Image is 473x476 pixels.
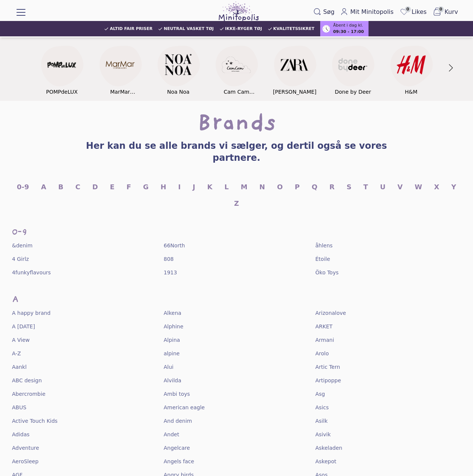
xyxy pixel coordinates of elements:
[324,41,382,95] a: Done by Deer
[12,390,45,398] span: Abercrombie
[75,182,80,192] a: C
[315,444,342,452] a: Askeladen
[315,363,340,371] a: Artic Tern
[207,89,266,95] p: Cam Cam Copenhagen
[12,431,30,438] a: Adidas
[315,404,329,411] a: Asics
[164,309,181,317] a: Alkena
[41,182,46,192] a: A
[224,182,228,192] a: L
[273,89,316,95] p: [PERSON_NAME]
[12,444,39,452] span: Adventure
[315,431,331,438] span: Asivik
[91,41,149,95] a: MarMar [GEOGRAPHIC_DATA]
[143,182,149,192] a: G
[12,227,461,239] h1: 0-9
[315,323,333,330] a: ARKET
[273,27,315,31] span: Kvalitetssikret
[33,41,91,95] a: POMPdeLUX
[164,350,180,357] a: alpine
[164,363,173,371] a: Alui
[315,350,329,357] a: Arolo
[415,182,422,192] a: W
[315,458,336,465] a: Askepot
[225,27,262,31] span: Ikke-ryger tøj
[12,417,58,425] a: Active Touch Kids
[438,6,444,12] span: 0
[164,417,192,425] a: And denim
[12,458,39,465] a: AeroSleep
[315,255,330,263] a: Étoile
[12,255,29,263] a: 4 Girlz
[12,363,27,371] a: Aankl
[164,255,174,263] a: 808
[315,390,325,398] span: Asg
[46,89,78,95] p: POMPdeLUX
[234,198,239,209] a: Z
[219,1,259,22] img: Minitopolis logo
[164,404,205,411] span: American eagle
[12,350,21,357] span: A-Z
[69,140,404,164] h3: Her kan du se alle brands vi sælger, og dertil også se vores partnere.
[92,182,98,192] a: D
[164,431,179,438] a: Andet
[335,89,371,95] p: Done by Deer
[333,22,363,29] span: Åbent i dag kl.
[164,336,180,344] a: Alpina
[12,404,26,411] a: ABUS
[330,182,335,192] a: R
[320,21,368,36] a: Åbent i dag kl.09:30 - 17:00
[178,182,181,192] a: I
[260,182,265,192] a: N
[127,182,131,192] a: F
[12,269,51,276] a: 4funkyflavours
[382,41,440,95] a: H&M
[12,294,461,306] h1: A
[277,182,283,192] a: O
[58,182,63,192] a: B
[350,7,394,16] span: Mit Minitopolis
[161,182,166,192] a: H
[315,417,328,425] a: Asilk
[110,182,114,192] a: E
[164,377,181,384] a: Alvilda
[12,323,35,330] span: A [DATE]
[346,182,351,192] a: S
[17,182,29,192] a: 0-9
[397,6,430,18] a: 0Likes
[164,444,190,452] a: Angelcare
[110,27,152,31] span: Altid fair priser
[315,336,334,344] a: Armani
[164,242,185,249] a: 66North
[241,182,248,192] a: M
[295,182,300,192] a: P
[434,182,439,192] a: X
[315,269,339,276] a: Öko Toys
[315,242,333,249] span: åhlens
[164,269,177,276] a: 1913
[164,323,184,330] a: Alphine
[12,377,42,384] a: ABC design
[149,41,207,95] a: Noa Noa
[12,242,33,249] a: &denim
[12,309,51,317] a: A happy brand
